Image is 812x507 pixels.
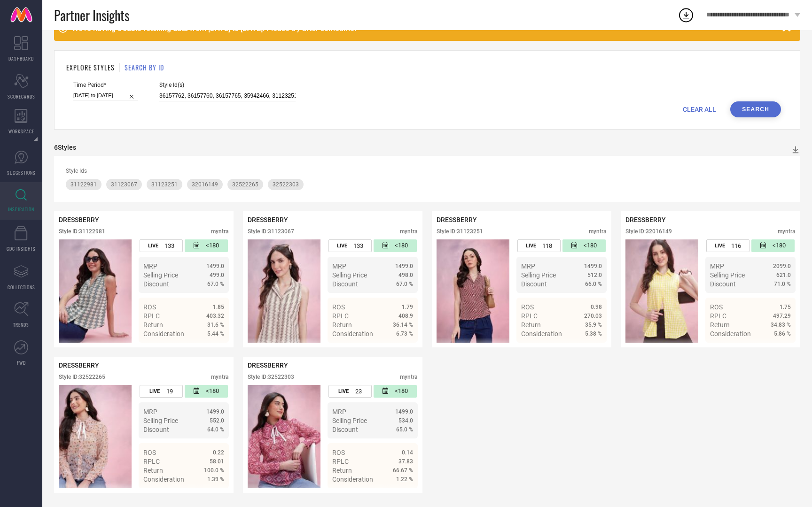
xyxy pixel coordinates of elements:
[332,458,349,465] span: RPLC
[521,303,534,311] span: ROS
[521,271,556,279] span: Selling Price
[210,458,224,465] span: 58.01
[625,216,666,223] span: DRESSBERRY
[398,313,413,319] span: 408.9
[59,239,132,343] img: Style preview image
[207,322,224,328] span: 31.6 %
[710,321,730,329] span: Return
[159,82,296,88] span: Style Id(s)
[521,262,535,270] span: MRP
[332,426,358,433] span: Discount
[338,388,349,394] span: LIVE
[584,242,597,250] span: <180
[143,408,157,415] span: MRP
[248,385,320,488] img: Style preview image
[773,242,786,250] span: <180
[521,312,538,320] span: RPLC
[8,128,34,135] span: WORKSPACE
[66,168,789,174] div: Style Ids
[143,262,157,270] span: MRP
[776,272,791,278] span: 621.0
[400,374,418,380] div: myntra
[332,467,352,474] span: Return
[111,181,137,188] span: 31123067
[143,321,163,329] span: Return
[332,312,349,320] span: RPLC
[210,417,224,424] span: 552.0
[683,106,716,113] span: CLEAR ALL
[143,312,160,320] span: RPLC
[774,281,791,287] span: 71.0 %
[203,347,224,354] span: Details
[70,181,97,188] span: 31122981
[773,263,791,269] span: 2099.0
[710,280,736,288] span: Discount
[751,239,795,252] div: Number of days since the style was first listed on the platform
[396,281,413,287] span: 67.0 %
[393,467,413,474] span: 66.67 %
[194,347,224,354] a: Details
[54,6,129,25] span: Partner Insights
[398,417,413,424] span: 534.0
[143,280,169,288] span: Discount
[143,271,178,279] span: Selling Price
[730,101,781,117] button: Search
[8,55,34,62] span: DASHBOARD
[248,385,320,488] div: Click to view image
[589,228,607,235] div: myntra
[59,239,132,343] div: Click to view image
[159,91,296,101] input: Enter comma separated style ids e.g. 12345, 67890
[562,239,606,252] div: Number of days since the style was first listed on the platform
[8,284,35,291] span: COLLECTIONS
[332,330,373,338] span: Consideration
[8,93,35,100] span: SCORECARDS
[332,303,345,311] span: ROS
[59,228,105,235] div: Style ID: 31122981
[395,263,413,269] span: 1499.0
[59,361,99,369] span: DRESSBERRY
[143,303,156,311] span: ROS
[206,408,224,415] span: 1499.0
[678,7,695,23] div: Open download list
[148,243,158,249] span: LIVE
[7,169,36,176] span: SUGGESTIONS
[59,374,105,380] div: Style ID: 32522265
[207,281,224,287] span: 67.0 %
[526,243,536,249] span: LIVE
[206,242,219,250] span: <180
[400,228,418,235] div: myntra
[355,388,362,395] span: 23
[625,239,698,343] div: Click to view image
[13,321,29,328] span: TRENDS
[206,387,219,395] span: <180
[17,359,26,366] span: FWD
[248,361,288,369] span: DRESSBERRY
[581,347,602,354] span: Details
[143,476,184,483] span: Consideration
[437,239,509,343] div: Click to view image
[571,347,602,354] a: Details
[715,243,725,249] span: LIVE
[585,322,602,328] span: 35.9 %
[143,330,184,338] span: Consideration
[395,387,408,395] span: <180
[710,262,724,270] span: MRP
[248,239,320,343] div: Click to view image
[207,330,224,337] span: 5.44 %
[392,347,413,354] span: Details
[402,304,413,310] span: 1.79
[143,449,156,456] span: ROS
[332,449,345,456] span: ROS
[185,385,228,398] div: Number of days since the style was first listed on the platform
[396,476,413,483] span: 1.22 %
[584,263,602,269] span: 1499.0
[332,262,346,270] span: MRP
[591,304,602,310] span: 0.98
[143,417,178,424] span: Selling Price
[398,272,413,278] span: 498.0
[204,467,224,474] span: 100.0 %
[140,239,183,252] div: Number of days the style has been live on the platform
[232,181,258,188] span: 32522265
[207,426,224,433] span: 64.0 %
[213,449,224,456] span: 0.22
